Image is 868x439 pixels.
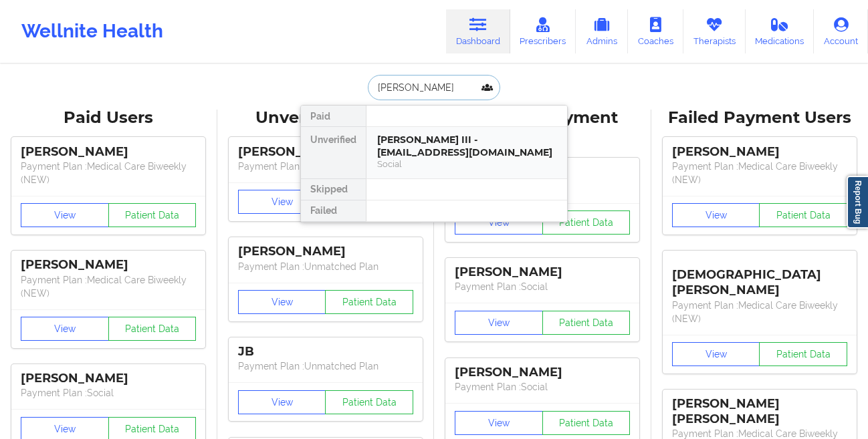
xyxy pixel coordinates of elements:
[455,265,630,280] div: [PERSON_NAME]
[814,9,868,53] a: Account
[672,396,847,427] div: [PERSON_NAME] [PERSON_NAME]
[21,273,196,300] p: Payment Plan : Medical Care Biweekly (NEW)
[238,244,413,259] div: [PERSON_NAME]
[377,158,556,170] div: Social
[446,9,510,53] a: Dashboard
[238,160,413,173] p: Payment Plan : Unmatched Plan
[672,257,847,298] div: [DEMOGRAPHIC_DATA][PERSON_NAME]
[238,260,413,273] p: Payment Plan : Unmatched Plan
[238,290,326,314] button: View
[661,108,859,128] div: Failed Payment Users
[21,386,196,400] p: Payment Plan : Social
[9,108,208,128] div: Paid Users
[301,106,366,127] div: Paid
[21,160,196,186] p: Payment Plan : Medical Care Biweekly (NEW)
[377,134,556,158] div: [PERSON_NAME] III - [EMAIL_ADDRESS][DOMAIN_NAME]
[21,257,196,273] div: [PERSON_NAME]
[301,127,366,179] div: Unverified
[238,190,326,214] button: View
[542,210,631,235] button: Patient Data
[238,359,413,373] p: Payment Plan : Unmatched Plan
[455,311,543,335] button: View
[628,9,683,53] a: Coaches
[576,9,628,53] a: Admins
[759,203,847,227] button: Patient Data
[325,290,413,314] button: Patient Data
[455,411,543,435] button: View
[746,9,815,53] a: Medications
[21,371,196,386] div: [PERSON_NAME]
[683,9,746,53] a: Therapists
[108,203,197,227] button: Patient Data
[455,380,630,394] p: Payment Plan : Social
[455,210,543,235] button: View
[672,299,847,325] p: Payment Plan : Medical Care Biweekly (NEW)
[21,317,109,341] button: View
[847,176,868,229] a: Report Bug
[301,179,366,200] div: Skipped
[542,311,631,335] button: Patient Data
[238,344,413,359] div: JB
[325,390,413,414] button: Patient Data
[672,144,847,160] div: [PERSON_NAME]
[672,160,847,186] p: Payment Plan : Medical Care Biweekly (NEW)
[301,200,366,222] div: Failed
[510,9,576,53] a: Prescribers
[21,203,109,227] button: View
[455,280,630,293] p: Payment Plan : Social
[21,144,196,160] div: [PERSON_NAME]
[455,365,630,380] div: [PERSON_NAME]
[227,108,425,128] div: Unverified Users
[108,317,197,341] button: Patient Data
[238,390,326,414] button: View
[542,411,631,435] button: Patient Data
[672,203,760,227] button: View
[759,342,847,366] button: Patient Data
[672,342,760,366] button: View
[238,144,413,160] div: [PERSON_NAME]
